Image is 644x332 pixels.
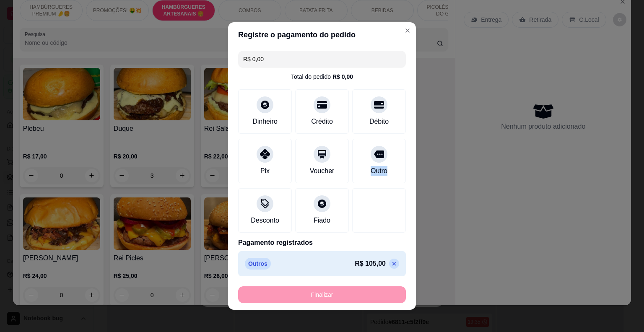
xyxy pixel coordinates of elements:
button: Close [401,24,414,37]
div: Dinheiro [252,117,278,127]
div: Outro [371,166,387,176]
p: Pagamento registrados [238,238,406,248]
input: Ex.: hambúrguer de cordeiro [243,51,401,67]
p: R$ 105,00 [355,259,386,269]
div: Total do pedido [291,73,353,81]
div: R$ 0,00 [332,73,353,81]
header: Registre o pagamento do pedido [228,22,416,47]
div: Voucher [310,166,335,176]
div: Desconto [251,215,279,226]
div: Pix [260,166,270,176]
div: Débito [369,117,389,127]
div: Crédito [311,117,333,127]
p: Outros [245,258,271,270]
div: Fiado [314,215,330,226]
